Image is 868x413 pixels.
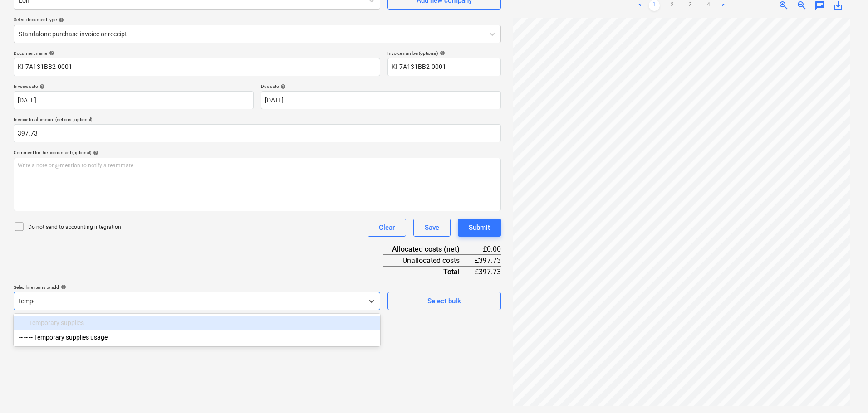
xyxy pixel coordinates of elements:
[474,266,501,277] div: £397.73
[383,266,474,277] div: Total
[14,316,380,330] div: -- -- Temporary supplies
[425,222,439,233] div: Save
[14,117,501,124] p: Invoice total amount (net cost, optional)
[383,255,474,266] div: Unallocated costs
[387,58,501,76] input: Invoice number
[14,330,380,345] div: -- -- -- Temporary supplies usage
[59,284,66,290] span: help
[28,224,121,231] p: Do not send to accounting integration
[387,50,501,56] div: Invoice number (optional)
[474,244,501,255] div: £0.00
[474,255,501,266] div: £397.73
[261,83,501,89] div: Due date
[427,295,461,307] div: Select bulk
[14,58,380,76] input: Document name
[38,84,45,89] span: help
[14,150,501,155] div: Comment for the accountant (optional)
[14,124,501,142] input: Invoice total amount (net cost, optional)
[823,369,868,413] iframe: Chat Widget
[14,17,501,23] div: Select document type
[57,17,64,23] span: help
[91,150,98,155] span: help
[279,84,286,89] span: help
[261,91,501,109] input: Due date not specified
[14,91,254,109] input: Invoice date not specified
[438,50,445,56] span: help
[413,219,451,237] button: Save
[387,292,501,310] button: Select bulk
[383,244,474,255] div: Allocated costs (net)
[14,83,254,89] div: Invoice date
[47,50,54,56] span: help
[469,222,490,233] div: Submit
[368,219,406,237] button: Clear
[14,50,380,56] div: Document name
[379,222,395,233] div: Clear
[14,284,380,290] div: Select line-items to add
[458,219,501,237] button: Submit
